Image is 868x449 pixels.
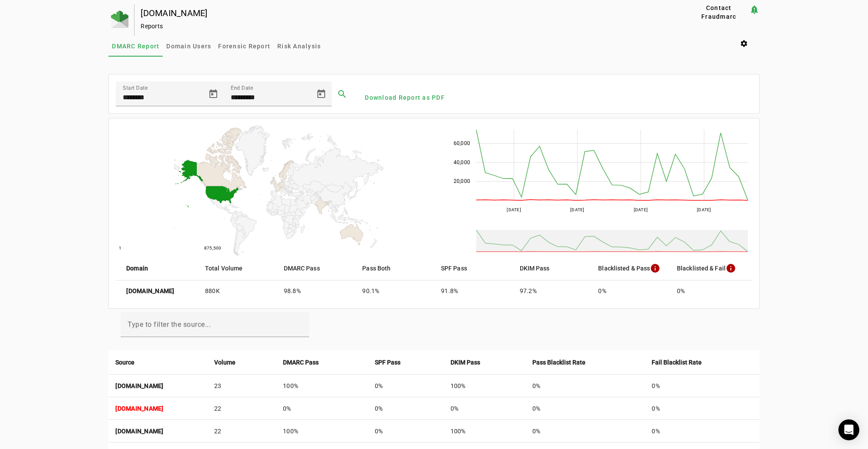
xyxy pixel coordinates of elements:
[115,405,163,412] strong: [DOMAIN_NAME]
[634,207,648,212] text: [DATE]
[111,10,128,28] img: Fraudmarc Logo
[368,375,444,397] td: 0%
[166,43,211,49] span: Domain Users
[451,358,480,367] strong: DKIM Pass
[670,256,752,280] mat-header-cell: Blacklisted & Fail
[276,397,368,420] td: 0%
[444,397,525,420] td: 0%
[525,397,645,420] td: 0%
[368,397,444,420] td: 0%
[513,280,592,301] mat-cell: 97.2%
[591,280,670,301] mat-cell: 0%
[119,246,121,250] text: 1
[126,287,174,295] strong: [DOMAIN_NAME]
[444,420,525,442] td: 100%
[283,358,319,367] strong: DMARC Pass
[355,256,434,280] mat-header-cell: Pass Both
[141,22,660,30] div: Reports
[115,358,135,367] strong: Source
[123,85,148,91] mat-label: Start Date
[591,256,670,280] mat-header-cell: Blacklisted & Pass
[454,178,471,184] text: 20,000
[361,90,448,105] button: Download Report as PDF
[525,420,645,442] td: 0%
[726,263,736,273] mat-icon: info
[207,420,276,442] td: 22
[274,36,324,57] a: Risk Analysis
[689,4,749,20] button: Contact Fraudmarc
[645,420,759,442] td: 0%
[434,280,513,301] mat-cell: 91.8%
[454,159,471,165] text: 40,000
[697,207,711,212] text: [DATE]
[141,9,660,17] div: [DOMAIN_NAME]
[525,375,645,397] td: 0%
[198,256,277,280] mat-header-cell: Total Volume
[204,246,222,250] text: 875,500
[207,375,276,397] td: 23
[214,358,269,367] div: Volume
[311,84,332,105] button: Open calendar
[115,358,200,367] div: Source
[115,428,163,435] strong: [DOMAIN_NAME]
[214,358,236,367] strong: Volume
[444,375,525,397] td: 100%
[532,358,585,367] strong: Pass Blacklist Rate
[650,263,660,273] mat-icon: info
[128,321,211,329] mat-label: Type to filter the source...
[670,280,752,301] mat-cell: 0%
[652,358,702,367] strong: Fail Blacklist Rate
[451,358,518,367] div: DKIM Pass
[645,397,759,420] td: 0%
[116,125,436,256] svg: A chart.
[838,419,859,440] div: Open Intercom Messenger
[355,280,434,301] mat-cell: 90.1%
[570,207,585,212] text: [DATE]
[215,36,274,57] a: Forensic Report
[126,263,148,273] strong: Domain
[283,358,361,367] div: DMARC Pass
[207,397,276,420] td: 22
[375,358,400,367] strong: SPF Pass
[434,256,513,280] mat-header-cell: SPF Pass
[112,43,159,49] span: DMARC Report
[163,36,215,57] a: Domain Users
[115,382,163,389] strong: [DOMAIN_NAME]
[198,280,277,301] mat-cell: 880K
[277,256,356,280] mat-header-cell: DMARC Pass
[108,36,163,57] a: DMARC Report
[454,140,471,146] text: 60,000
[375,358,437,367] div: SPF Pass
[652,358,752,367] div: Fail Blacklist Rate
[749,4,760,15] mat-icon: notification_important
[276,375,368,397] td: 100%
[692,3,746,21] span: Contact Fraudmarc
[203,84,224,105] button: Open calendar
[277,43,321,49] span: Risk Analysis
[276,420,368,442] td: 100%
[507,207,521,212] text: [DATE]
[231,85,253,91] mat-label: End Date
[365,93,445,102] span: Download Report as PDF
[645,375,759,397] td: 0%
[368,420,444,442] td: 0%
[277,280,356,301] mat-cell: 98.8%
[532,358,638,367] div: Pass Blacklist Rate
[218,43,270,49] span: Forensic Report
[513,256,592,280] mat-header-cell: DKIM Pass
